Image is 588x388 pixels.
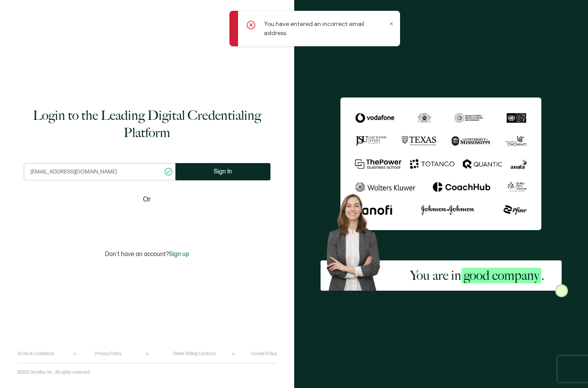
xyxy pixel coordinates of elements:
a: Cookie Policy [251,351,277,356]
p: Don't have an account? [105,250,189,258]
img: Sertifier Login - You are in <span class="strong-h">good company</span>. Hero [321,189,393,291]
h1: Login to the Leading Digital Credentialing Platform [24,107,270,141]
p: ©2025 Sertifier Inc.. All rights reserved. [17,370,91,375]
img: Sertifier Login - You are in <span class="strong-h">good company</span>. [340,97,541,230]
button: Sign In [175,163,270,180]
ion-icon: checkmark circle outline [164,167,173,176]
div: Sign in with Google. Opens in new tab [97,211,197,230]
h2: You are in . [410,267,544,284]
input: Enter your work email address [24,163,175,180]
span: good company [461,268,541,283]
iframe: Sign in with Google Button [93,211,201,230]
p: You have entered an incorrect email address. [264,19,387,38]
a: Terms & Conditions [17,351,54,356]
span: Sign In [214,168,232,175]
a: Online Selling Contract [173,351,216,356]
span: Or [143,194,151,205]
span: Sign up [169,250,189,258]
a: Privacy Policy [95,351,121,356]
img: Sertifier Login [555,284,568,297]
